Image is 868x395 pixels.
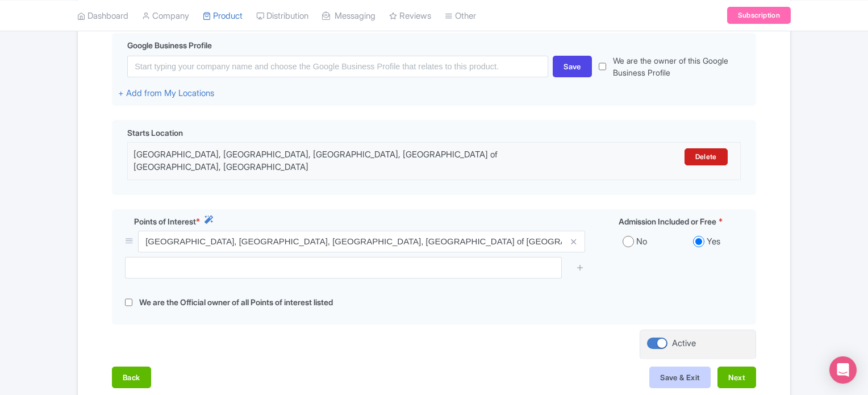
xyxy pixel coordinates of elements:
[829,356,857,384] div: Open Intercom Messenger
[127,39,212,51] span: Google Business Profile
[133,148,584,174] div: [GEOGRAPHIC_DATA], [GEOGRAPHIC_DATA], [GEOGRAPHIC_DATA], [GEOGRAPHIC_DATA] of [GEOGRAPHIC_DATA], ...
[613,55,750,78] label: We are the owner of this Google Business Profile
[672,337,696,350] div: Active
[553,56,592,77] div: Save
[619,215,716,227] span: Admission Included or Free
[127,56,548,77] input: Start typing your company name and choose the Google Business Profile that relates to this product.
[649,367,711,388] button: Save & Exit
[685,148,728,165] a: Delete
[134,215,196,227] span: Points of Interest
[118,88,214,98] a: + Add from My Locations
[717,367,756,388] button: Next
[707,235,720,248] label: Yes
[727,7,791,24] a: Subscription
[636,235,647,248] label: No
[112,367,151,388] button: Back
[139,296,333,309] label: We are the Official owner of all Points of interest listed
[127,127,183,139] span: Starts Location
